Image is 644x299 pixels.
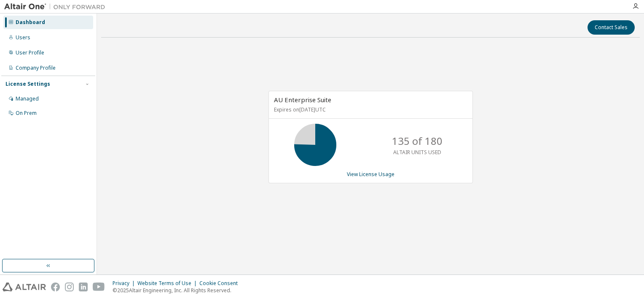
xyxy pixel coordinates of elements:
[93,283,105,291] img: youtube.svg
[16,19,45,26] div: Dashboard
[3,283,46,291] img: altair_logo.svg
[5,81,50,87] div: License Settings
[16,65,56,71] div: Company Profile
[113,280,137,287] div: Privacy
[393,149,441,156] p: ALTAIR UNITS USED
[274,106,465,113] p: Expires on [DATE] UTC
[16,95,39,102] div: Managed
[199,280,243,287] div: Cookie Consent
[113,287,243,294] p: © 2025 Altair Engineering, Inc. All Rights Reserved.
[392,134,443,148] p: 135 of 180
[16,34,30,41] div: Users
[137,280,199,287] div: Website Terms of Use
[4,3,110,11] img: Altair One
[588,20,635,35] button: Contact Sales
[274,95,331,104] span: AU Enterprise Suite
[65,283,74,291] img: instagram.svg
[347,171,394,178] a: View License Usage
[79,283,88,291] img: linkedin.svg
[16,110,37,117] div: On Prem
[16,49,44,56] div: User Profile
[51,283,60,291] img: facebook.svg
